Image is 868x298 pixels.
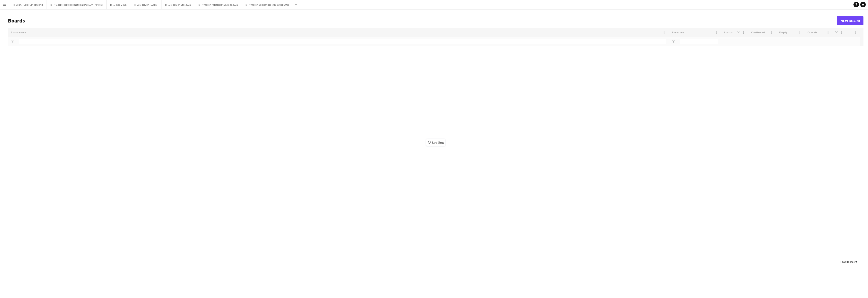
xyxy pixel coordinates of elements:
[47,0,107,9] button: RF // Coop Toppledermøte på [PERSON_NAME]
[840,260,855,263] span: Total Boards
[130,0,161,9] button: RF // Moelven [DATE]
[195,0,242,9] button: RF // Merch August RHS Elkjøp 2025
[161,0,195,9] button: RF // Moelven Juli 2025
[242,0,293,9] button: RF // Merch September RHS Elkjøp 2025
[855,260,857,263] span: 0
[8,17,837,24] h1: Boards
[426,139,445,146] span: Loading
[9,0,47,9] button: RF // BAT Color Line Hybrid
[837,16,863,25] a: New Board
[840,257,857,266] div: :
[107,0,130,9] button: RF // Ikea 2025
